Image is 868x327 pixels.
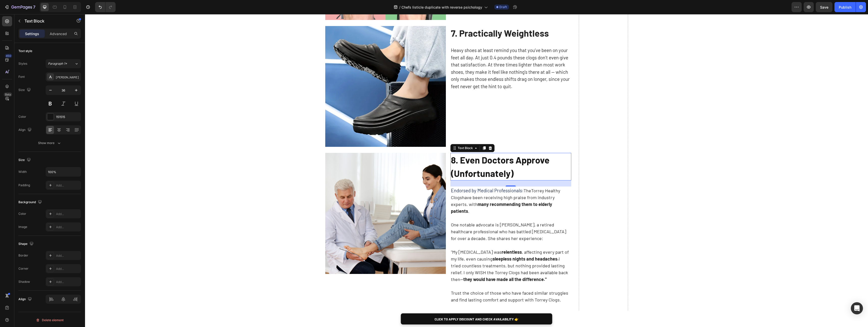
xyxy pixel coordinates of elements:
[4,92,12,97] div: Beta
[18,183,30,188] div: Padding
[50,31,67,36] p: Advanced
[365,12,486,26] div: Rich Text Editor. Editing area: main
[18,138,81,148] button: Show more
[349,303,433,307] span: CLICK TO APPLY DISCOUNT AND CHECK AVAILABILITY 👉
[56,212,80,216] div: Add...
[366,173,439,179] span: Endorsed by Medical Professionals:
[18,279,30,284] div: Shadow
[46,167,81,176] input: Auto
[240,139,361,260] img: gempages_529493087827788838-4f2932bd-863a-4ce0-80f7-08342036312b.png
[56,267,80,271] div: Add...
[18,61,27,66] div: Styles
[56,253,80,258] div: Add...
[240,12,361,133] img: gempages_529493087827788838-890005cc-4b7e-433d-b93a-85c1e601739f.webp
[18,296,33,303] div: Align
[18,266,29,271] div: Corner
[366,13,464,24] strong: 7. Practically Weightless
[816,2,832,12] button: Save
[366,207,486,228] p: One notable advocate is [PERSON_NAME], a retired healthcare professional who has battled [MEDICAL...
[18,75,25,79] div: Font
[499,5,507,9] span: Draft
[365,32,486,76] div: Rich Text Editor. Editing area: main
[56,75,80,79] div: [PERSON_NAME]
[18,170,27,174] div: Width
[33,4,35,10] p: 7
[85,14,868,327] iframe: Design area
[401,5,482,10] span: Chefs listicle duplicate with reverse psichology
[38,141,62,146] div: Show more
[366,187,467,200] strong: many recommending them to elderly patients
[56,225,80,229] div: Add...
[18,87,32,94] div: Size
[18,253,28,258] div: Border
[18,49,32,53] div: Text style
[366,33,486,76] p: Heavy shoes at least remind you that you’ve been on your feet all day. At just 0.4 pounds these c...
[18,316,81,324] button: Delete element
[18,199,43,206] div: Background
[366,140,465,165] strong: 8. Even Doctors Approve (Unfortunately)
[851,302,863,314] div: Open Intercom Messenger
[56,183,80,188] div: Add...
[820,5,828,9] span: Save
[417,235,437,241] strong: relentless
[36,317,64,323] div: Delete element
[365,139,486,166] div: Rich Text Editor. Editing area: main
[18,127,33,133] div: Align
[316,299,467,310] a: CLICK TO APPLY DISCOUNT AND CHECK AVAILABILITY 👉
[372,132,389,136] div: Text Block
[56,280,80,284] div: Add...
[2,2,38,12] button: 7
[95,2,116,12] div: Undo/Redo
[48,61,67,66] span: Paragraph 1*
[366,173,486,200] p: The have been receiving high praise from industry experts, with .
[24,18,67,24] p: Text Block
[25,31,39,36] p: Settings
[56,115,80,119] div: 151515
[18,157,32,164] div: Size
[839,5,851,10] div: Publish
[46,59,81,68] button: Paragraph 1*
[18,225,27,229] div: Image
[18,241,35,247] div: Shape
[378,262,462,268] strong: they would have made all the difference."
[18,212,26,216] div: Color
[366,235,486,269] p: "My [MEDICAL_DATA] was , affecting every part of my life, even causing I tried countless treatmen...
[366,275,486,289] p: Trust the choice of those who have faced similar struggles and find lasting comfort and support w...
[5,54,12,58] div: 450
[408,242,474,247] strong: sleepless nights and headaches.
[399,5,400,10] span: /
[18,114,26,119] div: Color
[834,2,856,12] button: Publish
